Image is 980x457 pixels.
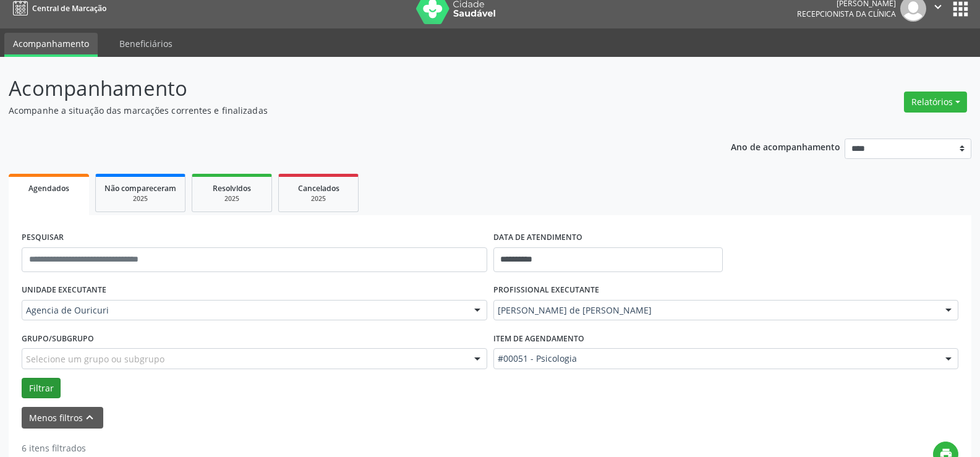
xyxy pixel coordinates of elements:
div: 2025 [201,194,263,203]
i: keyboard_arrow_up [83,411,96,424]
span: Agendados [28,183,69,194]
p: Acompanhamento [9,73,683,104]
span: Central de Marcação [32,3,106,14]
span: Selecione um grupo ou subgrupo [26,352,164,365]
div: 2025 [288,194,349,203]
label: Grupo/Subgrupo [22,329,94,348]
label: PESQUISAR [22,228,64,247]
span: #00051 - Psicologia [498,352,934,365]
a: Beneficiários [111,33,181,54]
span: Recepcionista da clínica [797,9,896,19]
p: Ano de acompanhamento [731,139,840,154]
a: Acompanhamento [4,33,98,57]
label: Item de agendamento [493,329,584,348]
label: DATA DE ATENDIMENTO [493,228,582,247]
label: PROFISSIONAL EXECUTANTE [493,281,599,300]
span: Agencia de Ouricuri [26,304,462,317]
p: Acompanhe a situação das marcações correntes e finalizadas [9,104,683,117]
span: Não compareceram [104,183,176,194]
div: 2025 [104,194,176,203]
button: Relatórios [904,92,967,113]
div: 6 itens filtrados [22,442,158,455]
button: Menos filtroskeyboard_arrow_up [22,407,103,429]
button: Filtrar [22,378,61,399]
span: Resolvidos [213,183,251,194]
label: UNIDADE EXECUTANTE [22,281,106,300]
span: Cancelados [298,183,339,194]
span: [PERSON_NAME] de [PERSON_NAME] [498,304,934,317]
